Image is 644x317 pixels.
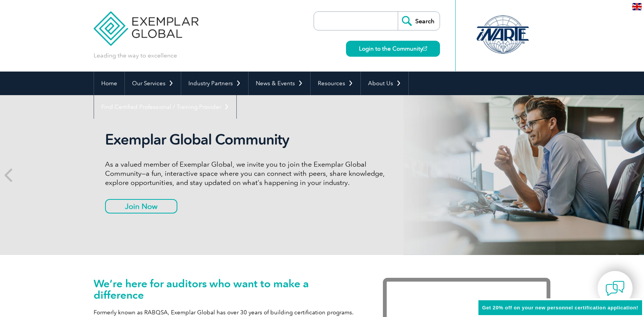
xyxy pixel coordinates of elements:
[632,3,642,10] img: en
[94,51,177,60] p: Leading the way to excellence
[346,41,440,57] a: Login to the Community
[125,72,181,95] a: Our Services
[249,72,310,95] a: News & Events
[181,72,248,95] a: Industry Partners
[398,12,440,30] input: Search
[606,279,625,298] img: contact-chat.png
[482,305,638,311] span: Get 20% off on your new personnel certification application!
[361,72,408,95] a: About Us
[94,72,124,95] a: Home
[105,131,391,148] h2: Exemplar Global Community
[105,160,391,187] p: As a valued member of Exemplar Global, we invite you to join the Exemplar Global Community—a fun,...
[105,199,177,213] a: Join Now
[94,95,236,119] a: Find Certified Professional / Training Provider
[311,72,360,95] a: Resources
[423,46,427,51] img: open_square.png
[94,278,360,301] h1: We’re here for auditors who want to make a difference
